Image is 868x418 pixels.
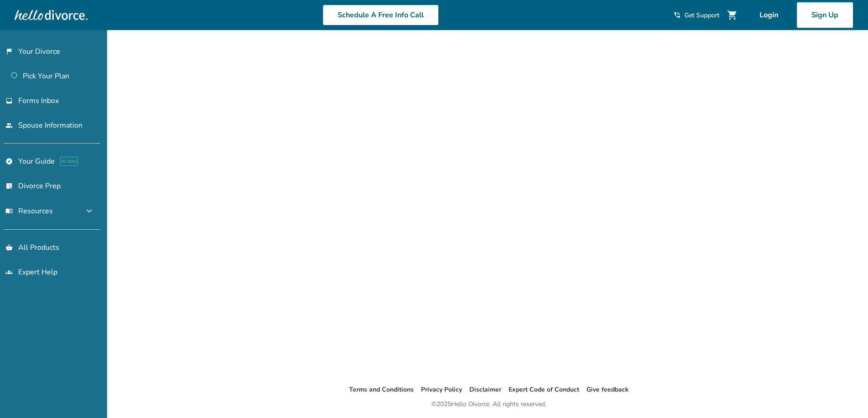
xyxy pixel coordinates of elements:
a: Expert Code of Conduct [508,385,579,394]
span: phone_in_talk [673,11,681,19]
span: AI beta [60,157,78,166]
span: list_alt_check [5,182,13,190]
a: Sign Up [796,2,853,28]
a: Privacy Policy [421,385,462,394]
span: groups [5,268,13,276]
li: Give feedback [586,384,629,395]
span: flag_2 [5,48,13,55]
span: Forms Inbox [18,96,59,106]
span: inbox [5,97,13,104]
span: Get Support [684,11,719,20]
a: Schedule A Free Info Call [323,5,439,26]
li: Disclaimer [469,384,501,395]
span: shopping_cart [727,10,738,21]
span: expand_more [84,206,95,217]
span: Resources [5,206,53,216]
a: Login [745,2,793,28]
span: menu_book [5,207,13,215]
div: © 2025 Hello Divorce. All rights reserved. [431,399,546,410]
a: Terms and Conditions [349,385,414,394]
span: explore [5,158,13,165]
a: phone_in_talkGet Support [673,11,719,20]
span: people [5,122,13,129]
span: shopping_basket [5,244,13,251]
